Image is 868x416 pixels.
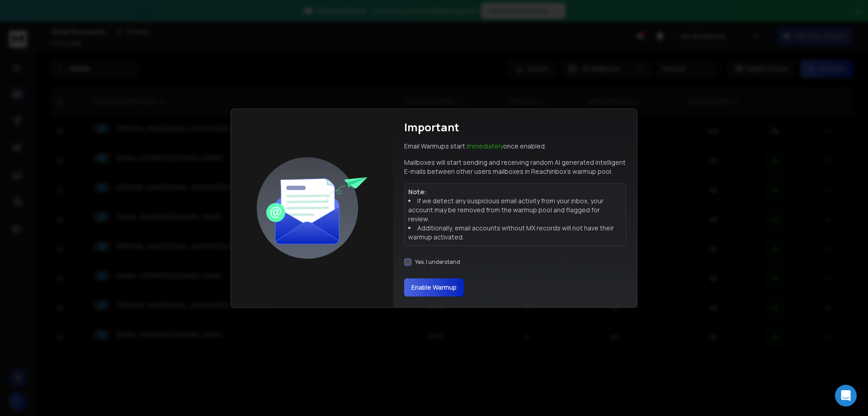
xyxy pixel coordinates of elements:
p: Email Warmups start once enabled. [404,142,546,151]
li: If we detect any suspicious email activity from your inbox, your account may be removed from the ... [408,196,622,224]
button: Enable Warmup [404,278,464,296]
h1: Important [404,120,459,134]
label: Yes, I understand [415,258,460,266]
p: Mailboxes will start sending and receiving random AI generated intelligent E-mails between other ... [404,158,626,176]
li: Additionally, email accounts without MX records will not have their warmup activated. [408,224,622,242]
p: Note: [408,187,622,196]
div: Open Intercom Messenger [835,385,857,406]
span: Immediately [467,142,503,150]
